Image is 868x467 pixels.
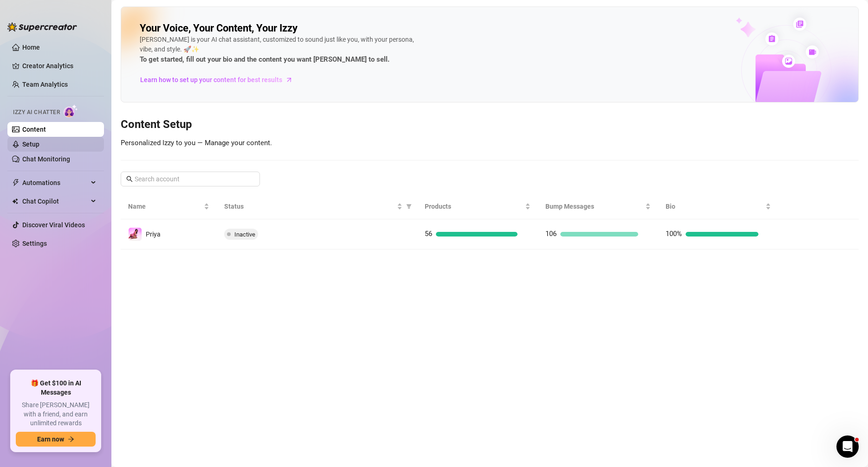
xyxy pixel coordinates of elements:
img: logo-BBDzfeDw.svg [7,22,77,32]
span: Chat Copilot [22,194,88,209]
span: Bump Messages [545,201,643,211]
a: Chat Monitoring [22,155,70,163]
span: Share [PERSON_NAME] with a friend, and earn unlimited rewards [16,401,96,428]
th: Bump Messages [538,194,658,219]
span: Inactive [234,231,255,238]
strong: To get started, fill out your bio and the content you want [PERSON_NAME] to sell. [140,55,389,64]
h3: Content Setup [121,117,859,132]
th: Status [217,194,417,219]
a: Settings [22,240,47,247]
input: Search account [135,174,247,184]
h2: Your Voice, Your Content, Your Izzy [140,22,298,35]
span: arrow-right [68,436,74,442]
span: Status [224,201,395,211]
span: Products [425,201,523,211]
span: 106 [545,230,557,238]
a: Learn how to set up your content for best results [140,72,300,87]
button: Earn nowarrow-right [16,432,96,447]
span: 100% [666,230,682,238]
span: Bio [666,201,764,211]
a: Setup [22,141,39,148]
span: Name [128,201,202,211]
th: Products [417,194,538,219]
span: 56 [425,230,432,238]
a: Content [22,126,46,133]
a: Home [22,44,40,51]
span: Learn how to set up your content for best results [140,75,282,85]
iframe: Intercom live chat [836,435,859,458]
span: Personalized Izzy to you — Manage your content. [121,139,272,147]
a: Team Analytics [22,81,68,88]
th: Name [121,194,217,219]
span: thunderbolt [12,179,19,186]
span: Earn now [37,435,64,443]
span: filter [404,199,414,213]
img: Priya [129,228,142,241]
span: search [126,176,133,182]
img: Chat Copilot [12,198,18,205]
img: ai-chatter-content-library-cLFOSyPT.png [714,7,858,102]
span: filter [406,204,412,209]
span: 🎁 Get $100 in AI Messages [16,379,96,397]
span: arrow-right [285,75,294,84]
a: Discover Viral Videos [22,221,85,229]
img: AI Chatter [64,104,78,118]
span: Automations [22,175,88,190]
th: Bio [658,194,778,219]
a: Creator Analytics [22,58,97,73]
div: [PERSON_NAME] is your AI chat assistant, customized to sound just like you, with your persona, vi... [140,35,418,65]
span: Izzy AI Chatter [13,108,60,117]
span: Priya [146,230,161,238]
